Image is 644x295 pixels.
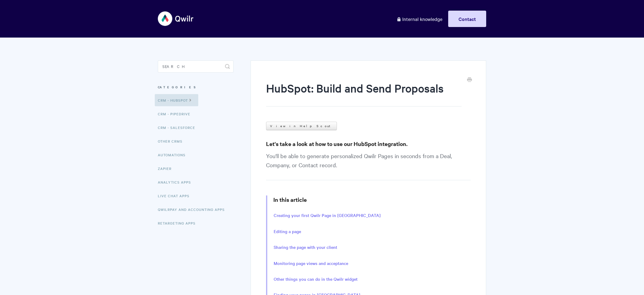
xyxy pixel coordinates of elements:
[158,190,194,202] a: Live Chat Apps
[273,195,471,204] h3: In this article
[155,94,198,106] a: CRM - HubSpot
[392,11,447,27] a: Internal knowledge
[158,135,187,147] a: Other CRMs
[467,77,472,83] a: Print this Article
[448,11,486,27] a: Contact
[158,217,200,229] a: Retargeting Apps
[266,140,471,148] h3: Let's take a look at how to use our HubSpot integration.
[266,80,462,107] h1: HubSpot: Build and Send Proposals
[274,244,337,251] a: Sharing the page with your client
[158,82,234,93] h3: Categories
[266,122,337,130] a: View in Help Scout
[158,121,200,134] a: CRM - Salesforce
[158,7,194,30] img: Qwilr Help Center
[158,176,196,188] a: Analytics Apps
[266,151,471,180] p: You'll be able to generate personalized Qwilr Pages in seconds from a Deal, Company, or Contact r...
[274,228,301,235] a: Editing a page
[158,108,195,120] a: CRM - Pipedrive
[158,60,234,73] input: Search
[274,260,348,267] a: Monitoring page views and acceptance
[158,162,176,175] a: Zapier
[274,276,358,283] a: Other things you can do in the Qwilr widget
[158,149,190,161] a: Automations
[274,212,381,219] a: Creating your first Qwilr Page in [GEOGRAPHIC_DATA]
[158,203,229,215] a: QwilrPay and Accounting Apps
